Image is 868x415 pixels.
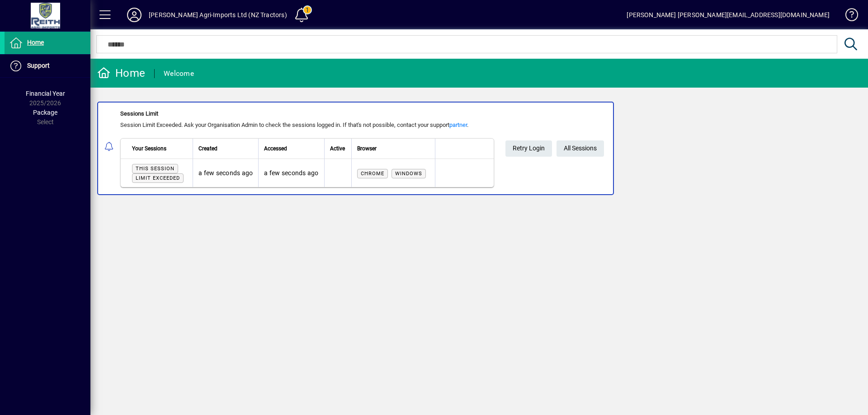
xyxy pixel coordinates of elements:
[449,121,467,128] a: partner
[198,144,217,154] span: Created
[505,140,552,157] button: Retry Login
[361,171,384,177] span: Chrome
[97,66,145,80] div: Home
[149,8,287,22] div: [PERSON_NAME] Agri-Imports Ltd (NZ Tractors)
[136,166,175,172] span: This session
[264,144,287,154] span: Accessed
[27,62,50,69] span: Support
[132,144,166,154] span: Your Sessions
[120,109,494,118] div: Sessions Limit
[557,140,604,157] a: All Sessions
[564,141,597,156] span: All Sessions
[395,171,422,177] span: Windows
[258,159,324,187] td: a few seconds ago
[27,39,44,46] span: Home
[357,144,377,154] span: Browser
[627,8,830,22] div: [PERSON_NAME] [PERSON_NAME][EMAIL_ADDRESS][DOMAIN_NAME]
[33,109,57,116] span: Package
[120,7,149,23] button: Profile
[330,144,345,154] span: Active
[193,159,258,187] td: a few seconds ago
[513,141,545,156] span: Retry Login
[26,90,65,97] span: Financial Year
[90,102,868,195] app-alert-notification-menu-item: Sessions Limit
[136,175,180,181] span: Limit exceeded
[120,121,494,130] div: Session Limit Exceeded. Ask your Organisation Admin to check the sessions logged in. If that's no...
[164,66,194,81] div: Welcome
[839,2,857,31] a: Knowledge Base
[5,55,90,77] a: Support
